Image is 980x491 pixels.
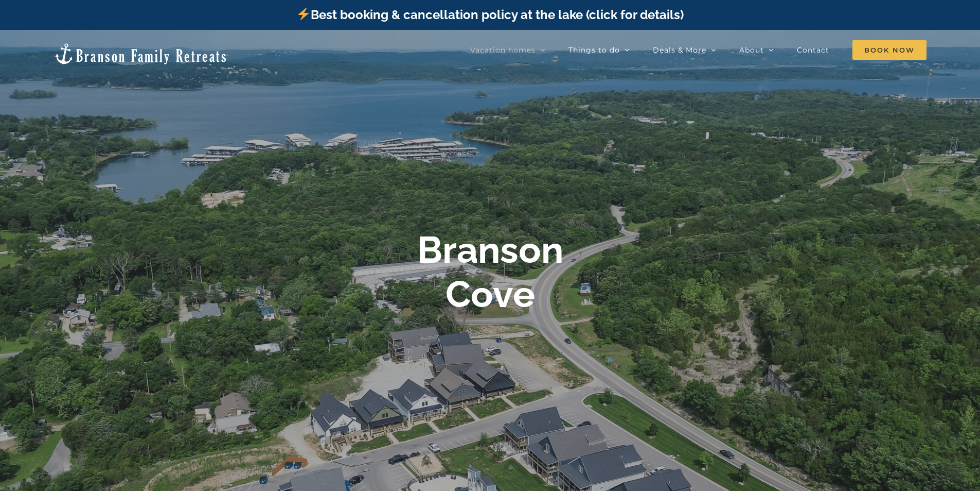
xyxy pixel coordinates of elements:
a: Things to do [568,40,630,60]
img: ⚡️ [297,8,310,20]
a: Vacation homes [470,40,545,60]
span: Vacation homes [470,46,536,54]
a: Deals & More [653,40,716,60]
span: Things to do [568,46,620,54]
a: Book Now [852,40,926,60]
a: About [739,40,774,60]
b: Branson Cove [417,228,563,316]
nav: Main Menu [470,40,926,60]
a: Contact [797,40,829,60]
span: Contact [797,46,829,54]
a: Best booking & cancellation policy at the lake (click for details) [296,7,683,22]
img: Branson Family Retreats Logo [54,42,228,65]
span: About [739,46,764,54]
span: Book Now [852,40,926,60]
span: Deals & More [653,46,706,54]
